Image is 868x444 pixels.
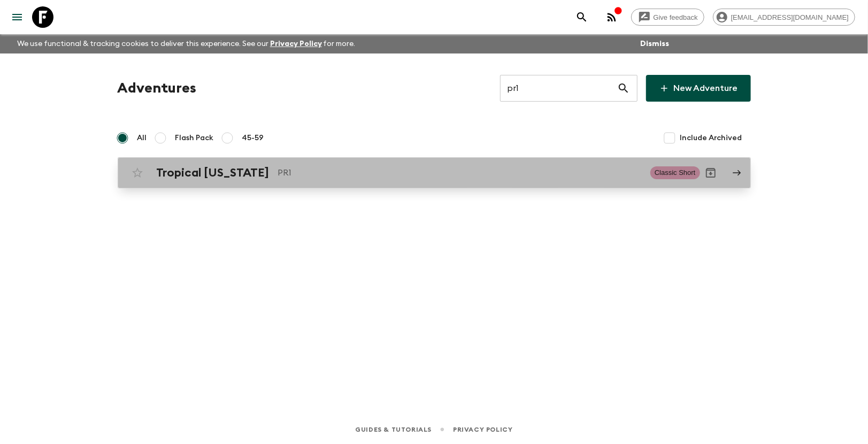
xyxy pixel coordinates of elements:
a: Give feedback [631,9,704,26]
a: New Adventure [646,75,751,102]
button: search adventures [571,6,593,28]
h1: Adventures [118,78,197,99]
span: All [137,133,147,143]
h2: Tropical [US_STATE] [157,166,270,180]
p: PR1 [278,166,642,179]
a: Privacy Policy [453,424,512,435]
button: Dismiss [637,36,672,51]
span: 45-59 [242,133,264,143]
span: Classic Short [650,166,700,179]
a: Privacy Policy [270,40,322,48]
span: [EMAIL_ADDRESS][DOMAIN_NAME] [725,13,855,21]
button: Archive [700,162,721,183]
span: Give feedback [648,13,704,21]
span: Include Archived [680,133,742,143]
p: We use functional & tracking cookies to deliver this experience. See our for more. [13,34,360,53]
a: Tropical [US_STATE]PR1Classic ShortArchive [118,157,751,188]
span: Flash Pack [175,133,214,143]
div: [EMAIL_ADDRESS][DOMAIN_NAME] [713,9,855,26]
input: e.g. AR1, Argentina [500,73,617,103]
a: Guides & Tutorials [355,424,432,435]
button: menu [6,6,28,28]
